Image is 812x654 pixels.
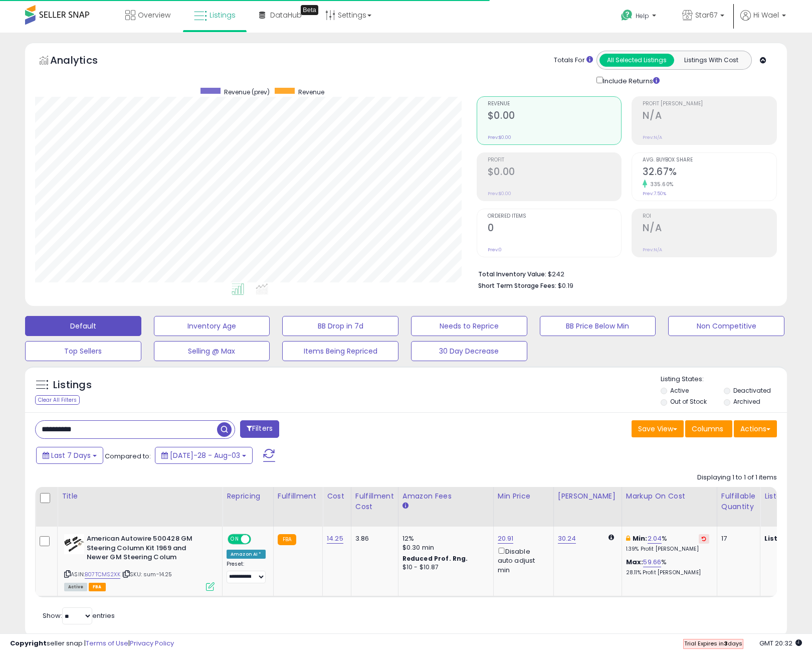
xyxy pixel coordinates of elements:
[764,534,810,543] b: Listed Price:
[626,557,644,567] b: Max:
[589,75,672,86] div: Include Returns
[488,110,622,123] h2: $0.00
[298,88,324,96] span: Revenue
[498,491,549,502] div: Min Price
[87,534,209,565] b: American Autowire 500428 GM Steering Column Kit 1969 and Newer GM Steering Colum
[633,534,648,543] b: Min:
[282,316,398,336] button: BB Drop in 7d
[626,491,713,502] div: Markup on Cost
[155,447,253,464] button: [DATE]-28 - Aug-03
[733,386,771,395] label: Deactivated
[622,487,717,527] th: The percentage added to the cost of goods (COGS) that forms the calculator for Min & Max prices.
[626,535,630,542] i: This overrides the store level min markup for this listing
[51,450,91,460] span: Last 7 Days
[643,110,776,123] h2: N/A
[402,554,468,563] b: Reduced Prof. Rng.
[643,214,776,219] span: ROI
[278,534,296,545] small: FBA
[643,191,666,197] small: Prev: 7.50%
[270,10,302,20] span: DataHub
[558,534,576,544] a: 30.24
[668,316,784,336] button: Non Competitive
[250,535,266,544] span: OFF
[488,247,502,253] small: Prev: 0
[227,561,266,583] div: Preset:
[488,157,622,163] span: Profit
[488,101,622,107] span: Revenue
[50,53,117,70] h5: Analytics
[721,534,752,543] div: 17
[10,638,47,648] strong: Copyright
[53,378,92,392] h5: Listings
[670,397,707,406] label: Out of Stock
[695,10,717,20] span: Star67
[130,638,174,648] a: Privacy Policy
[278,491,318,502] div: Fulfillment
[724,639,728,647] b: 3
[648,534,662,544] a: 2.04
[327,534,343,544] a: 14.25
[478,281,556,290] b: Short Term Storage Fees:
[301,5,318,15] div: Tooltip anchor
[540,316,656,336] button: BB Price Below Min
[210,10,236,20] span: Listings
[64,534,84,554] img: 410GtBEByKL._SL40_.jpg
[647,181,674,188] small: 335.60%
[685,420,732,437] button: Columns
[64,534,215,590] div: ASIN:
[759,638,802,648] span: 2025-08-11 20:32 GMT
[402,502,409,511] small: Amazon Fees.
[643,557,661,567] a: 59.66
[740,10,786,33] a: Hi Wael
[154,316,270,336] button: Inventory Age
[355,491,394,512] div: Fulfillment Cost
[402,543,486,552] div: $0.30 min
[229,535,241,544] span: ON
[488,166,622,180] h2: $0.00
[411,341,527,361] button: 30 Day Decrease
[402,534,486,543] div: 12%
[327,491,347,502] div: Cost
[227,491,269,502] div: Repricing
[613,2,666,33] a: Help
[488,134,511,140] small: Prev: $0.00
[643,101,776,107] span: Profit [PERSON_NAME]
[661,375,787,384] p: Listing States:
[89,583,106,591] span: FBA
[626,534,709,553] div: %
[636,12,649,20] span: Help
[599,54,674,67] button: All Selected Listings
[25,341,141,361] button: Top Sellers
[558,281,573,290] span: $0.19
[224,88,270,96] span: Revenue (prev)
[674,54,748,67] button: Listings With Cost
[643,247,662,253] small: Prev: N/A
[154,341,270,361] button: Selling @ Max
[626,546,709,553] p: 1.39% Profit [PERSON_NAME]
[355,534,390,543] div: 3.86
[734,420,777,437] button: Actions
[670,386,689,395] label: Active
[643,166,776,180] h2: 32.67%
[122,570,172,578] span: | SKU: sum-14.25
[43,611,115,620] span: Show: entries
[25,316,141,336] button: Default
[62,491,218,502] div: Title
[488,222,622,236] h2: 0
[105,451,151,461] span: Compared to:
[478,267,769,279] li: $242
[488,214,622,219] span: Ordered Items
[643,134,662,140] small: Prev: N/A
[684,639,742,647] span: Trial Expires in days
[240,420,279,438] button: Filters
[170,450,240,460] span: [DATE]-28 - Aug-03
[498,546,546,575] div: Disable auto adjust min
[558,491,618,502] div: [PERSON_NAME]
[702,536,706,541] i: Revert to store-level Min Markup
[621,9,633,22] i: Get Help
[643,157,776,163] span: Avg. Buybox Share
[626,558,709,576] div: %
[10,639,174,648] div: seller snap | |
[721,491,756,512] div: Fulfillable Quantity
[697,473,777,482] div: Displaying 1 to 1 of 1 items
